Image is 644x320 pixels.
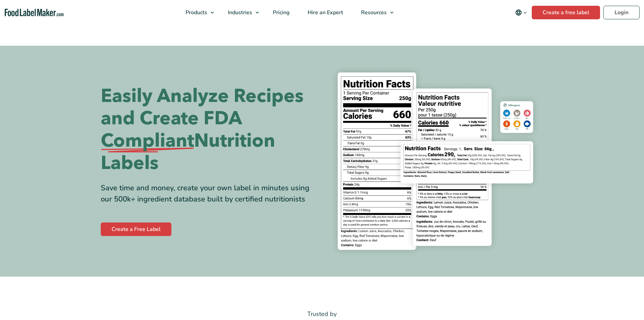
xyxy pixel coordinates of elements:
a: Food Label Maker homepage [5,9,64,17]
h1: Easily Analyze Recipes and Create FDA Nutrition Labels [101,85,317,174]
span: Hire an Expert [306,9,344,16]
span: Pricing [271,9,290,16]
span: Resources [359,9,387,16]
span: Industries [226,9,253,16]
button: Change language [510,6,532,19]
a: Create a free label [532,6,600,19]
a: Login [603,6,640,19]
span: Products [184,9,208,16]
a: Create a Free Label [101,222,171,236]
div: Save time and money, create your own label in minutes using our 500k+ ingredient database built b... [101,183,317,205]
p: Trusted by [101,309,544,319]
span: Compliant [101,130,194,152]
